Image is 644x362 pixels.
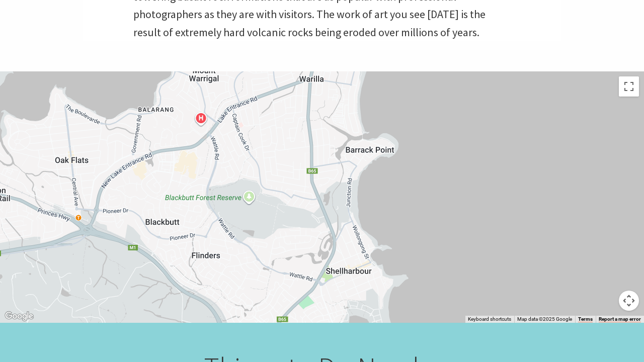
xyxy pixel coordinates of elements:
a: Report a map error [599,316,641,322]
button: Toggle fullscreen view [619,76,639,97]
img: Google [3,310,36,323]
button: Map camera controls [619,291,639,311]
a: Open this area in Google Maps (opens a new window) [3,310,36,323]
a: Terms (opens in new tab) [578,316,593,322]
span: Map data ©2025 Google [517,316,572,322]
button: Keyboard shortcuts [468,316,511,323]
